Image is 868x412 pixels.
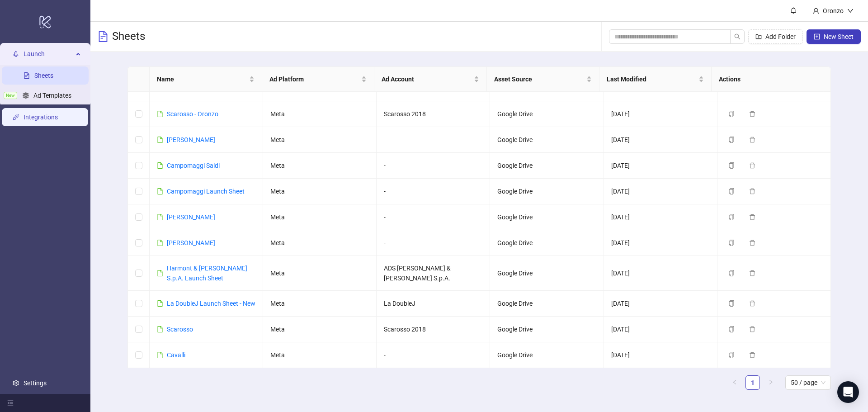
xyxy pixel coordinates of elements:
[167,110,218,118] a: Scarosso - Oronzo
[167,136,215,143] a: [PERSON_NAME]
[377,230,490,256] td: -
[7,400,14,406] span: menu-fold
[728,300,735,307] span: copy
[263,342,377,368] td: Meta
[604,101,717,127] td: [DATE]
[814,33,820,40] span: plus-square
[819,6,847,16] div: Oronzo
[24,45,73,63] span: Launch
[490,256,604,291] td: Google Drive
[749,326,755,332] span: delete
[263,153,377,179] td: Meta
[604,291,717,317] td: [DATE]
[765,33,796,40] span: Add Folder
[749,352,755,358] span: delete
[157,188,163,194] span: file
[98,31,108,42] span: file-text
[263,256,377,291] td: Meta
[785,375,831,390] div: Page Size
[167,300,255,307] a: La DoubleJ Launch Sheet - New
[728,270,735,276] span: copy
[490,317,604,342] td: Google Drive
[269,74,360,84] span: Ad Platform
[377,291,490,317] td: La DoubleJ
[490,127,604,153] td: Google Drive
[377,342,490,368] td: -
[712,67,824,92] th: Actions
[728,188,735,194] span: copy
[157,111,163,117] span: file
[604,230,717,256] td: [DATE]
[727,375,742,390] li: Previous Page
[24,379,47,387] a: Settings
[263,179,377,204] td: Meta
[749,270,755,276] span: delete
[791,376,826,389] span: 50 / page
[490,204,604,230] td: Google Drive
[157,352,163,358] span: file
[749,240,755,246] span: delete
[728,240,735,246] span: copy
[157,326,163,332] span: file
[167,265,247,282] a: Harmont & [PERSON_NAME] S.p.A. Launch Sheet
[837,381,859,403] div: Open Intercom Messenger
[727,375,742,390] button: left
[263,204,377,230] td: Meta
[157,214,163,220] span: file
[167,326,193,333] a: Scarosso
[746,376,759,389] a: 1
[490,291,604,317] td: Google Drive
[604,127,717,153] td: [DATE]
[167,239,215,246] a: [PERSON_NAME]
[377,179,490,204] td: -
[377,256,490,291] td: ADS [PERSON_NAME] & [PERSON_NAME] S.p.A.
[732,379,737,385] span: left
[790,7,797,14] span: bell
[604,342,717,368] td: [DATE]
[768,379,774,385] span: right
[807,29,861,44] button: New Sheet
[263,127,377,153] td: Meta
[728,214,735,220] span: copy
[599,67,712,92] th: Last Modified
[167,188,245,195] a: Campomaggi Launch Sheet
[487,67,599,92] th: Asset Source
[734,33,741,40] span: search
[377,153,490,179] td: -
[377,127,490,153] td: -
[263,101,377,127] td: Meta
[607,74,697,84] span: Last Modified
[847,8,854,14] span: down
[382,74,472,84] span: Ad Account
[374,67,487,92] th: Ad Account
[490,230,604,256] td: Google Drive
[24,114,58,121] a: Integrations
[494,74,585,84] span: Asset Source
[157,300,163,307] span: file
[377,101,490,127] td: Scarosso 2018
[728,326,735,332] span: copy
[749,111,755,117] span: delete
[764,375,778,390] li: Next Page
[749,162,755,169] span: delete
[749,300,755,307] span: delete
[749,137,755,143] span: delete
[728,352,735,358] span: copy
[604,317,717,342] td: [DATE]
[490,153,604,179] td: Google Drive
[157,74,247,84] span: Name
[813,8,819,14] span: user
[604,153,717,179] td: [DATE]
[490,101,604,127] td: Google Drive
[263,291,377,317] td: Meta
[157,240,163,246] span: file
[764,375,778,390] button: right
[604,204,717,230] td: [DATE]
[13,51,19,57] span: rocket
[34,72,53,79] a: Sheets
[377,204,490,230] td: -
[167,213,215,221] a: [PERSON_NAME]
[157,137,163,143] span: file
[112,29,145,44] h3: Sheets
